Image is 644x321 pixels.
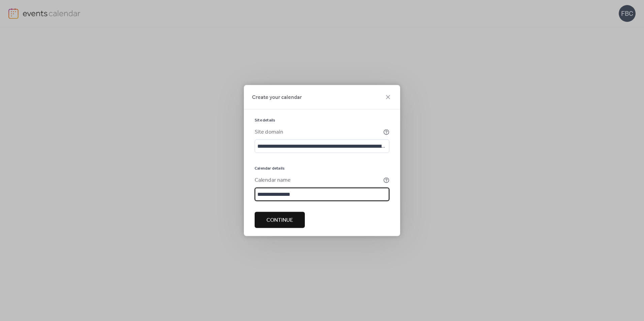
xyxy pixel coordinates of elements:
span: Site details [255,118,275,123]
div: Calendar name [255,176,382,184]
button: Continue [255,212,305,228]
div: Site domain [255,128,382,136]
span: Calendar details [255,166,285,171]
span: Continue [266,216,293,224]
span: Create your calendar [252,94,302,102]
